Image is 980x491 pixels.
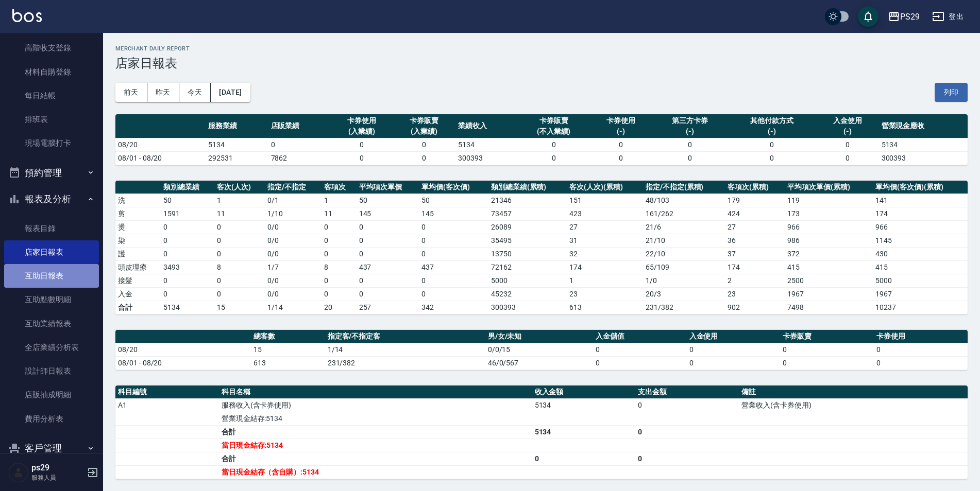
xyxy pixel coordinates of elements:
[567,287,643,301] td: 23
[785,194,873,207] td: 119
[589,151,652,165] td: 0
[4,131,99,155] a: 現場電腦打卡
[785,247,873,260] td: 372
[265,301,322,314] td: 1/14
[419,234,488,247] td: 0
[873,181,968,194] th: 單均價(客次價)(累積)
[115,207,161,220] td: 剪
[115,330,968,370] table: a dense table
[725,207,785,220] td: 424
[873,247,968,260] td: 430
[214,247,265,260] td: 0
[687,330,781,343] th: 入金使用
[532,398,636,412] td: 5134
[819,115,876,126] div: 入金使用
[643,301,725,314] td: 231/382
[4,383,99,407] a: 店販抽成明細
[874,356,968,370] td: 0
[115,356,251,370] td: 08/01 - 08/20
[567,247,643,260] td: 32
[520,115,587,126] div: 卡券販賣
[873,274,968,287] td: 5000
[488,194,567,207] td: 21346
[322,181,356,194] th: 客項次
[728,138,816,151] td: 0
[265,220,322,234] td: 0 / 0
[879,151,968,165] td: 300393
[874,343,968,356] td: 0
[179,83,211,102] button: 今天
[206,114,268,138] th: 服務業績
[4,60,99,84] a: 材料自購登錄
[488,287,567,301] td: 45232
[325,343,485,356] td: 1/14
[488,181,567,194] th: 類別總業績(累積)
[4,312,99,336] a: 互助業績報表
[4,264,99,288] a: 互助日報表
[115,385,219,399] th: 科目編號
[592,126,649,137] div: (-)
[928,7,968,26] button: 登出
[331,151,393,165] td: 0
[785,287,873,301] td: 1967
[725,287,785,301] td: 23
[396,126,453,137] div: (入業績)
[161,207,214,220] td: 1591
[214,234,265,247] td: 0
[115,385,968,479] table: a dense table
[739,398,968,412] td: 營業收入(含卡券使用)
[265,181,322,194] th: 指定/不指定
[419,220,488,234] td: 0
[419,194,488,207] td: 50
[652,151,728,165] td: 0
[728,151,816,165] td: 0
[635,452,739,465] td: 0
[214,274,265,287] td: 0
[115,343,251,356] td: 08/20
[219,398,532,412] td: 服務收入(含卡券使用)
[219,385,532,399] th: 科目名稱
[214,207,265,220] td: 11
[268,114,331,138] th: 店販業績
[219,412,532,425] td: 營業現金結存:5134
[485,356,593,370] td: 46/0/567
[730,126,814,137] div: (-)
[532,452,636,465] td: 0
[485,343,593,356] td: 0/0/15
[643,194,725,207] td: 48 / 103
[488,301,567,314] td: 300393
[214,301,265,314] td: 15
[4,288,99,311] a: 互助點數明細
[8,462,29,483] img: Person
[816,151,878,165] td: 0
[419,207,488,220] td: 145
[488,220,567,234] td: 26089
[874,330,968,343] th: 卡券使用
[488,247,567,260] td: 13750
[115,398,219,412] td: A1
[214,194,265,207] td: 1
[251,343,325,356] td: 15
[725,247,785,260] td: 37
[4,36,99,60] a: 高階收支登錄
[31,463,84,473] h5: ps29
[115,138,206,151] td: 08/20
[567,207,643,220] td: 423
[900,10,920,23] div: PS29
[687,356,781,370] td: 0
[785,181,873,194] th: 平均項次單價(累積)
[725,274,785,287] td: 2
[325,356,485,370] td: 231/382
[214,260,265,274] td: 8
[265,207,322,220] td: 1 / 10
[206,138,268,151] td: 5134
[643,287,725,301] td: 20 / 3
[357,287,419,301] td: 0
[873,287,968,301] td: 1967
[219,465,532,479] td: 當日現金結存（含自購）:5134
[268,151,331,165] td: 7862
[147,83,179,102] button: 昨天
[161,287,214,301] td: 0
[115,274,161,287] td: 接髮
[161,234,214,247] td: 0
